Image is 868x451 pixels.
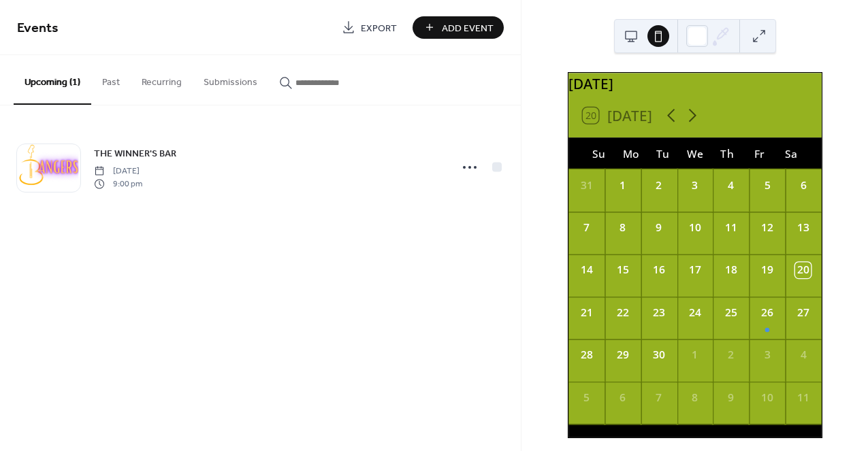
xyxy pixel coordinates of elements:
div: 6 [615,390,630,405]
div: [DATE] [568,73,822,94]
a: THE WINNER'S BAR [94,146,176,161]
div: 23 [651,305,666,320]
button: Submissions [193,55,268,103]
div: 18 [723,263,739,278]
button: Past [91,55,131,103]
div: 25 [723,305,739,320]
div: 10 [759,390,775,405]
div: 21 [578,305,594,320]
div: 1 [687,347,703,363]
div: Tu [647,137,679,169]
div: 19 [759,263,775,278]
div: 2 [723,347,739,363]
div: 7 [578,220,594,235]
button: Upcoming (1) [14,55,91,105]
div: 3 [687,178,703,193]
div: Fr [743,137,775,169]
span: THE WINNER'S BAR [94,147,176,161]
div: 4 [723,178,739,193]
div: Su [582,137,614,169]
div: 20 [795,263,811,278]
span: Events [17,15,59,41]
div: 5 [759,178,775,193]
div: Mo [615,137,647,169]
div: 9 [723,390,739,405]
div: 30 [651,347,666,363]
div: 13 [795,220,811,235]
div: 24 [687,305,703,320]
button: Add Event [413,16,504,39]
div: 9 [651,220,666,235]
div: 11 [723,220,739,235]
a: Export [332,16,407,39]
span: Export [361,21,397,35]
div: Sa [775,137,807,169]
div: 8 [687,390,703,405]
div: 27 [795,305,811,320]
span: Add Event [442,21,494,35]
div: 7 [651,390,666,405]
div: 12 [759,220,775,235]
div: 26 [759,305,775,320]
div: 5 [578,390,594,405]
span: 9:00 pm [94,178,142,190]
div: 16 [651,263,666,278]
div: 28 [578,347,594,363]
div: We [679,137,711,169]
div: 15 [615,263,630,278]
div: 31 [578,178,594,193]
div: 3 [759,347,775,363]
div: 17 [687,263,703,278]
div: 6 [795,178,811,193]
div: 4 [795,347,811,363]
div: 29 [615,347,630,363]
div: 22 [615,305,630,320]
button: Recurring [131,55,193,103]
div: 10 [687,220,703,235]
span: [DATE] [94,165,142,178]
div: Th [711,137,743,169]
div: 8 [615,220,630,235]
div: 14 [578,263,594,278]
div: 2 [651,178,666,193]
div: 1 [615,178,630,193]
div: 11 [795,390,811,405]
